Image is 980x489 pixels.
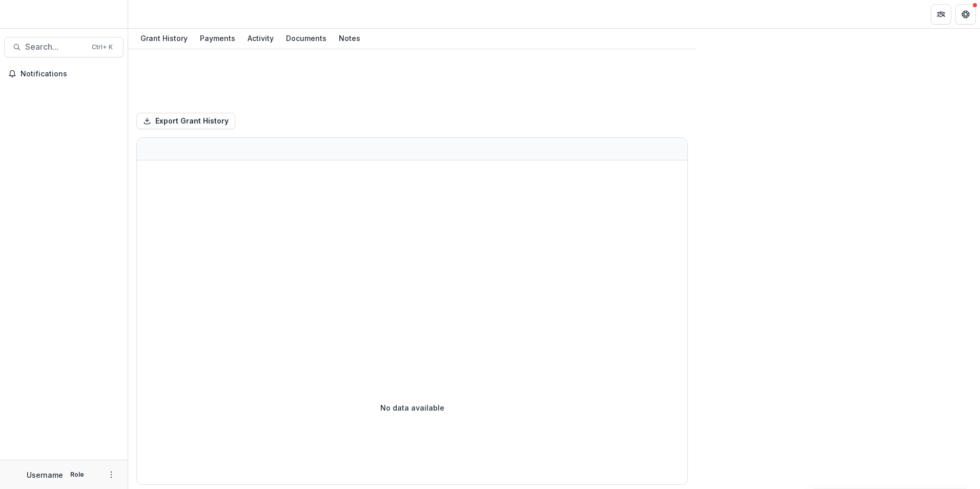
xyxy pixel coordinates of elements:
a: Payments [196,29,239,49]
button: Get Help [955,4,976,25]
p: Role [67,470,87,479]
div: Activity [243,31,278,46]
div: Notes [335,31,364,46]
div: Documents [282,31,331,46]
a: Notes [335,29,364,49]
a: Documents [282,29,331,49]
div: Payments [196,31,239,46]
button: Search... [4,37,124,57]
a: Grant History [136,29,192,49]
a: Activity [243,29,278,49]
button: Notifications [4,66,124,82]
span: Notifications [21,70,119,78]
span: Search... [25,42,86,52]
p: No data available [380,402,444,413]
button: Partners [931,4,951,25]
button: Export Grant History [136,113,235,129]
div: Ctrl + K [90,42,115,53]
p: Username [27,470,63,480]
button: More [105,468,117,481]
div: Grant History [136,31,192,46]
